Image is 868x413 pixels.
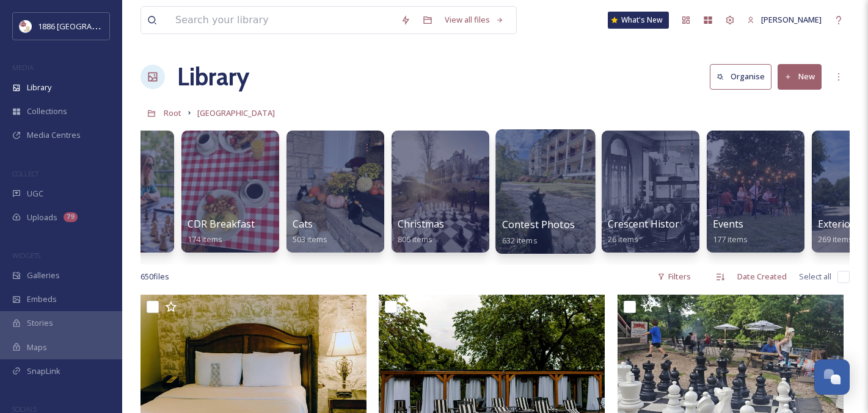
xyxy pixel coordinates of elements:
span: Stories [27,317,53,329]
span: CDR Breakfast [188,217,255,231]
a: Library [177,59,249,95]
span: Select all [799,271,831,282]
div: Date Created [731,265,793,289]
span: SnapLink [27,365,60,377]
span: Cats [293,217,313,231]
a: Organise [710,64,778,89]
img: logos.png [20,20,32,32]
span: 650 file s [140,271,169,282]
button: Open Chat [814,359,850,395]
button: New [778,64,822,89]
span: COLLECT [12,169,38,178]
a: Exterior269 items [818,218,855,245]
span: 174 items [188,234,222,245]
span: Contest Photos (Seasons) [502,218,623,231]
a: [PERSON_NAME] [741,8,828,32]
span: [PERSON_NAME] [761,14,822,25]
span: WIDGETS [12,251,40,260]
a: View all files [439,8,510,32]
span: Uploads [27,212,57,223]
span: 26 items [608,234,638,245]
a: Events177 items [713,218,748,245]
span: 269 items [818,234,853,245]
span: Exterior [818,217,855,231]
a: Christmas806 items [398,218,444,245]
span: Galleries [27,270,60,281]
span: Crescent History Photos [608,217,720,231]
a: Crescent History Photos26 items [608,218,720,245]
div: Filters [651,265,697,289]
span: Library [27,82,51,93]
a: CDR Breakfast174 items [188,218,255,245]
span: Maps [27,342,47,353]
span: [GEOGRAPHIC_DATA] [197,107,275,118]
span: Media Centres [27,129,81,141]
span: MEDIA [12,63,34,72]
span: Root [164,107,181,118]
span: Christmas [398,217,444,231]
span: 806 items [398,234,432,245]
a: Contest Photos (Seasons)632 items [502,219,623,246]
span: 177 items [713,234,748,245]
span: UGC [27,188,43,199]
input: Search your library [169,7,395,34]
button: Organise [710,64,771,89]
span: 1886 [GEOGRAPHIC_DATA] [38,20,134,32]
span: Collections [27,106,67,117]
a: What's New [608,12,669,29]
div: 79 [64,212,78,222]
span: 503 items [293,234,327,245]
a: Root [164,106,181,120]
a: Cats503 items [293,218,327,245]
span: Embeds [27,293,57,305]
span: 632 items [502,234,538,245]
a: [GEOGRAPHIC_DATA] [197,106,275,120]
span: Events [713,217,743,231]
